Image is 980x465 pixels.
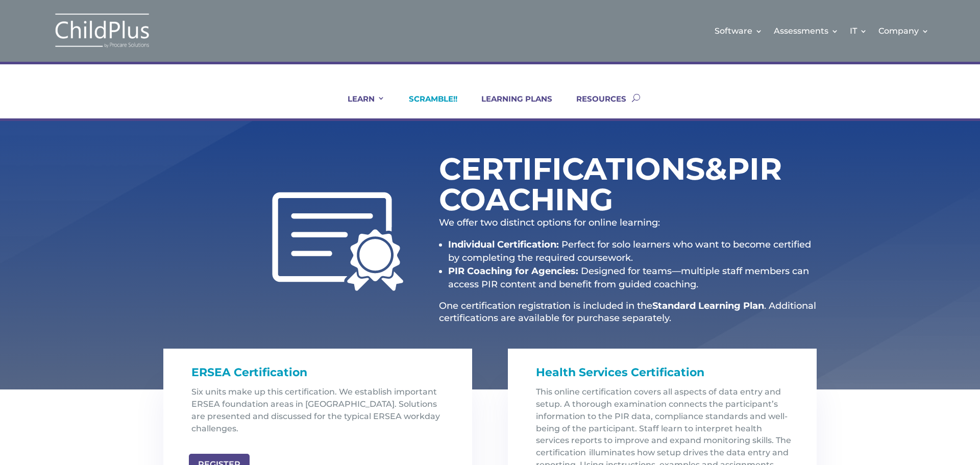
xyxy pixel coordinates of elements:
span: We offer two distinct options for online learning: [439,217,660,228]
strong: PIR Coaching for Agencies: [448,265,578,277]
span: ERSEA Certification [191,365,307,379]
li: Perfect for solo learners who want to become certified by completing the required coursework. [448,238,817,264]
span: Health Services Certification [536,365,704,379]
span: One certification registration is included in the [439,300,652,311]
a: LEARNING PLANS [469,94,552,118]
p: Six units make up this certification. We establish important ERSEA foundation areas in [GEOGRAPHI... [191,386,452,443]
a: Software [715,10,763,52]
a: LEARN [335,94,385,118]
h1: Certifications PIR Coaching [439,154,709,220]
a: SCRAMBLE!! [396,94,457,118]
span: & [705,150,727,187]
a: Company [878,10,929,52]
a: IT [850,10,867,52]
a: Assessments [774,10,839,52]
strong: Standard Learning Plan [652,300,764,311]
strong: Individual Certification: [448,239,559,250]
li: Designed for teams—multiple staff members can access PIR content and benefit from guided coaching. [448,264,817,291]
a: RESOURCES [563,94,626,118]
span: . Additional certifications are available for purchase separately. [439,300,816,323]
